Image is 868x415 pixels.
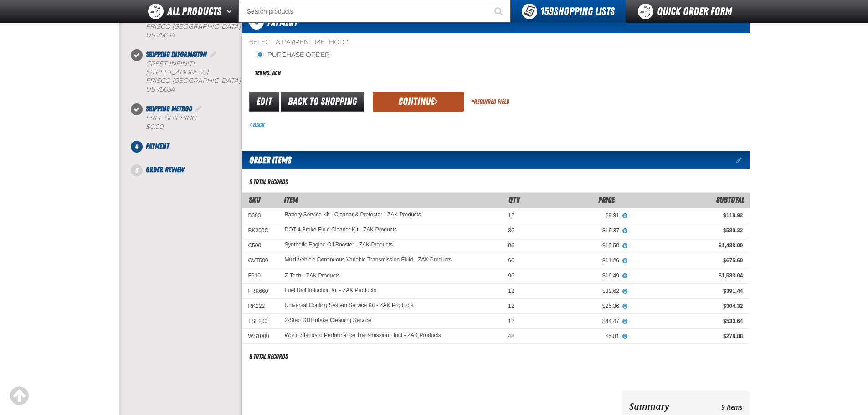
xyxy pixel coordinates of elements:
div: $1,583.04 [632,272,743,279]
li: Shipping Information. Step 2 of 5. Completed [137,49,242,104]
span: [GEOGRAPHIC_DATA] [172,23,241,31]
li: Shipping Method. Step 3 of 5. Completed [137,103,242,141]
td: F610 [242,268,278,283]
a: Z-Tech - ZAK Products [285,272,340,279]
div: 9 total records [249,352,288,361]
a: Fuel Rail Induction Kit - ZAK Products [285,287,376,294]
button: View All Prices for Fuel Rail Induction Kit - ZAK Products [619,287,631,296]
h2: Order Items [242,151,291,169]
span: Price [598,195,615,205]
span: 12 [508,318,514,324]
button: View All Prices for Universal Cooling System Service Kit - ZAK Products [619,302,631,311]
bdo: 75034 [157,86,175,93]
a: Battery Service Kit - Cleaner & Protector - ZAK Products [285,212,421,218]
button: View All Prices for Synthetic Engine Oil Booster - ZAK Products [619,242,631,250]
div: $16.37 [527,227,619,234]
td: 9 Items [688,398,742,414]
td: C500 [242,238,278,253]
span: 5 [131,164,143,176]
span: US [146,31,155,39]
a: 2-Step GDI Intake Cleaning Service [285,318,371,324]
span: Select a Payment Method [249,38,496,47]
a: World Standard Performance Transmission Fluid - ZAK Products [285,333,441,339]
div: $278.88 [632,333,743,340]
a: SKU [249,195,260,205]
a: Universal Cooling System Service Kit - ZAK Products [285,302,414,309]
div: $25.36 [527,302,619,310]
input: Purchase Order [257,51,264,58]
td: CVT500 [242,253,278,268]
span: 12 [508,288,514,294]
span: Shopping Lists [540,5,615,18]
div: $304.32 [632,302,743,310]
div: $16.49 [527,272,619,279]
bdo: 75034 [157,31,175,39]
a: Edit items [736,157,750,163]
span: [GEOGRAPHIC_DATA] [172,77,241,85]
div: $118.92 [632,212,743,219]
a: Edit Shipping Method [194,104,203,113]
button: Continue [373,92,464,112]
td: RK222 [242,298,278,313]
span: FRISCO [146,77,170,85]
div: $675.60 [632,257,743,264]
button: View All Prices for 2-Step GDI Intake Cleaning Service [619,318,631,326]
span: 12 [508,212,514,219]
div: $1,488.00 [632,242,743,249]
span: Order Review [146,165,184,174]
a: Synthetic Engine Oil Booster - ZAK Products [285,242,393,248]
a: Back to Shopping [281,92,364,112]
div: $9.91 [527,212,619,219]
label: Purchase Order [257,51,329,60]
th: Summary [629,398,688,414]
button: View All Prices for Z-Tech - ZAK Products [619,272,631,280]
div: $533.64 [632,318,743,325]
button: View All Prices for Multi-Vehicle Continuous Variable Transmission Fluid - ZAK Products [619,257,631,265]
div: $5.81 [527,333,619,340]
span: All Products [167,3,221,20]
strong: 159 [540,5,554,18]
span: Qty [508,195,520,205]
span: Subtotal [716,195,744,205]
span: Payment [146,142,169,150]
td: FRK660 [242,283,278,298]
div: Free Shipping: [146,114,242,132]
span: FRISCO [146,23,170,31]
td: BK200C [242,223,278,238]
span: 96 [508,272,514,279]
strong: $0.00 [146,123,163,131]
div: $32.62 [527,287,619,295]
span: 48 [508,333,514,339]
span: Item [284,195,298,205]
span: 36 [508,227,514,234]
span: [STREET_ADDRESS] [146,68,208,76]
td: B303 [242,208,278,223]
div: $589.32 [632,227,743,234]
div: Required Field [471,97,509,106]
a: Back [249,121,265,128]
div: $11.26 [527,257,619,264]
button: View All Prices for DOT 4 Brake Fluid Cleaner Kit - ZAK Products [619,227,631,235]
a: Multi-Vehicle Continuous Variable Transmission Fluid - ZAK Products [285,257,452,263]
span: US [146,86,155,93]
span: 96 [508,242,514,249]
li: Payment. Step 4 of 5. Not Completed [137,141,242,164]
button: View All Prices for World Standard Performance Transmission Fluid - ZAK Products [619,333,631,341]
td: TSF200 [242,314,278,329]
a: Edit Shipping Information [209,50,218,59]
span: 60 [508,257,514,264]
div: 9 total records [249,178,288,186]
button: View All Prices for Battery Service Kit - Cleaner & Protector - ZAK Products [619,212,631,220]
a: DOT 4 Brake Fluid Cleaner Kit - ZAK Products [285,227,397,233]
span: Shipping Information [146,50,207,59]
div: Terms: ACH [249,63,496,83]
div: $44.47 [527,318,619,325]
span: Crest Infiniti [146,60,195,68]
td: WS1000 [242,329,278,344]
div: $391.44 [632,287,743,295]
div: Scroll to the top [9,386,29,406]
span: Shipping Method [146,104,192,113]
li: Order Review. Step 5 of 5. Not Completed [137,164,242,175]
span: 12 [508,303,514,309]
